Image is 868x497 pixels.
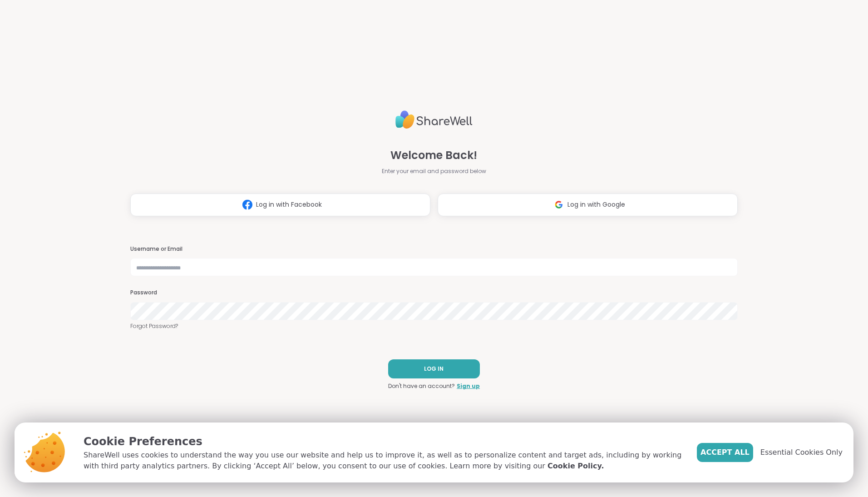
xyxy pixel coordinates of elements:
[388,382,455,390] span: Don't have an account?
[547,461,604,472] a: Cookie Policy.
[256,200,322,209] span: Log in with Facebook
[239,196,256,213] img: ShareWell Logomark
[700,447,750,458] span: Accept All
[395,107,473,133] img: ShareWell Logo
[130,245,738,253] h3: Username or Email
[130,289,738,297] h3: Password
[438,194,738,216] button: Log in with Google
[390,147,477,164] span: Welcome Back!
[550,196,567,213] img: ShareWell Logomark
[697,443,753,462] button: Accept All
[457,382,480,390] a: Sign up
[424,365,444,373] span: LOG IN
[84,450,682,472] p: ShareWell uses cookies to understand the way you use our website and help us to improve it, as we...
[760,447,843,458] span: Essential Cookies Only
[567,200,625,209] span: Log in with Google
[84,433,682,450] p: Cookie Preferences
[388,359,480,378] button: LOG IN
[130,322,738,330] a: Forgot Password?
[382,167,486,175] span: Enter your email and password below
[130,194,430,216] button: Log in with Facebook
